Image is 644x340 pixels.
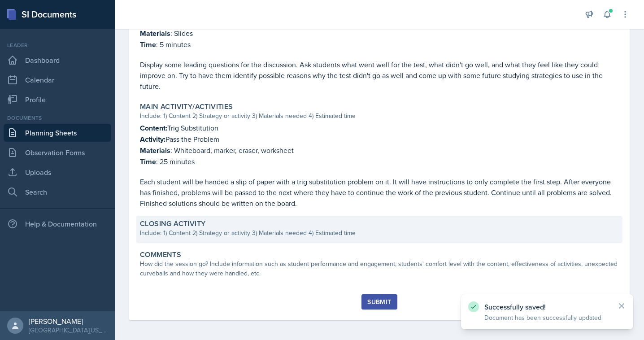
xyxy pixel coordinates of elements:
[484,302,610,311] p: Successfully saved!
[361,294,397,309] button: Submit
[140,111,619,121] div: Include: 1) Content 2) Strategy or activity 3) Materials needed 4) Estimated time
[484,313,610,322] p: Document has been successfully updated
[140,157,156,167] strong: Time
[140,59,619,92] p: Display some leading questions for the discussion. Ask students what went well for the test, what...
[4,51,111,69] a: Dashboard
[29,326,108,335] div: [GEOGRAPHIC_DATA][US_STATE] in [GEOGRAPHIC_DATA]
[4,144,111,161] a: Observation Forms
[29,317,108,326] div: [PERSON_NAME]
[140,102,233,111] label: Main Activity/Activities
[140,156,619,167] p: : 25 minutes
[367,298,391,305] div: Submit
[140,259,619,278] div: How did the session go? Include information such as student performance and engagement, students'...
[140,39,156,50] strong: Time
[4,124,111,142] a: Planning Sheets
[140,39,619,50] p: : 5 minutes
[4,215,111,233] div: Help & Documentation
[4,91,111,109] a: Profile
[4,71,111,89] a: Calendar
[4,41,111,49] div: Leader
[140,134,165,144] strong: Activity:
[140,145,170,156] strong: Materials
[140,28,170,39] strong: Materials
[140,123,167,133] strong: Content:
[4,183,111,201] a: Search
[140,28,619,39] p: : Slides
[140,228,619,238] div: Include: 1) Content 2) Strategy or activity 3) Materials needed 4) Estimated time
[140,250,181,259] label: Comments
[140,176,619,209] p: Each student will be handed a slip of paper with a trig substitution problem on it. It will have ...
[140,122,619,134] p: Trig Substitution
[140,219,205,228] label: Closing Activity
[4,114,111,122] div: Documents
[140,134,619,145] p: Pass the Problem
[140,145,619,156] p: : Whiteboard, marker, eraser, worksheet
[4,163,111,181] a: Uploads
